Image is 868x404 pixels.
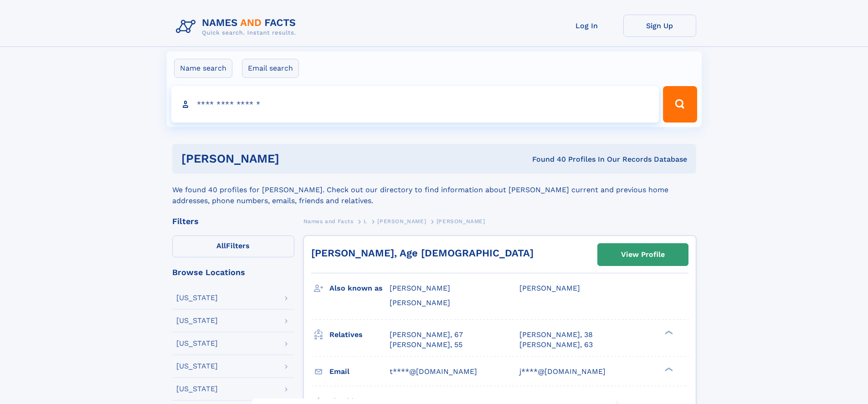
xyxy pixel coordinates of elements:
a: [PERSON_NAME], 67 [390,330,463,340]
button: Search Button [663,86,697,123]
span: All [216,241,226,250]
a: Log In [550,15,623,37]
a: [PERSON_NAME], 63 [519,340,593,350]
label: Filters [172,235,294,257]
div: Filters [172,217,294,225]
a: Sign Up [623,15,696,37]
span: [PERSON_NAME] [437,218,485,225]
div: View Profile [621,244,665,265]
a: [PERSON_NAME] [377,215,426,227]
div: We found 40 profiles for [PERSON_NAME]. Check out our directory to find information about [PERSON... [172,174,696,206]
div: [US_STATE] [176,385,218,393]
label: Name search [174,59,232,78]
a: [PERSON_NAME], Age [DEMOGRAPHIC_DATA] [311,247,534,259]
span: L [364,218,367,225]
div: Found 40 Profiles In Our Records Database [406,154,687,164]
label: Email search [242,59,299,78]
input: search input [171,86,659,123]
span: [PERSON_NAME] [519,284,580,292]
div: ❯ [663,366,673,372]
a: [PERSON_NAME], 55 [390,340,462,350]
div: [US_STATE] [176,363,218,370]
div: ❯ [663,329,673,335]
span: [PERSON_NAME] [390,298,450,307]
div: [US_STATE] [176,294,218,302]
div: [US_STATE] [176,340,218,347]
a: [PERSON_NAME], 38 [519,330,593,340]
h3: Email [329,364,390,379]
div: Browse Locations [172,268,294,276]
a: L [364,215,367,227]
span: [PERSON_NAME] [390,284,450,292]
a: Names and Facts [303,215,354,227]
img: Logo Names and Facts [172,15,303,39]
h3: Relatives [329,327,390,343]
h3: Also known as [329,281,390,296]
a: View Profile [598,244,688,266]
h1: [PERSON_NAME] [181,153,406,164]
div: [US_STATE] [176,317,218,324]
span: [PERSON_NAME] [377,218,426,225]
